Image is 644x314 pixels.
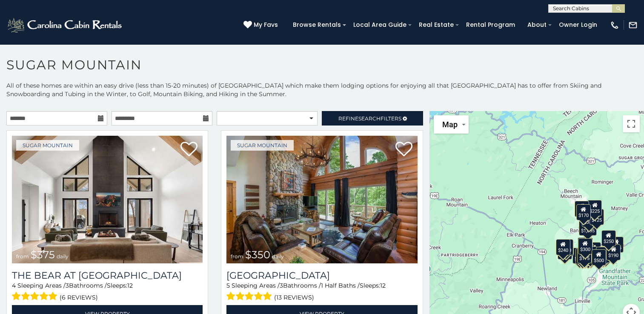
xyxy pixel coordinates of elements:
[322,111,423,126] a: RefineSearchFilters
[226,282,230,289] span: 5
[338,115,401,122] span: Refine Filters
[12,270,203,281] h3: The Bear At Sugar Mountain
[555,239,570,255] div: $240
[243,20,280,30] a: My Favs
[12,282,16,289] span: 4
[586,242,601,258] div: $200
[610,20,619,30] img: phone-regular-white.png
[226,270,417,281] a: [GEOGRAPHIC_DATA]
[575,201,589,217] div: $240
[578,237,592,254] div: $190
[349,18,411,31] a: Local Area Guide
[254,20,278,29] span: My Favs
[609,237,624,253] div: $155
[395,141,412,159] a: Add to favorites
[577,247,592,263] div: $175
[274,292,314,303] span: (13 reviews)
[579,220,597,236] div: $1,095
[127,282,133,289] span: 12
[12,281,203,303] div: Sleeping Areas / Bathrooms / Sleeps:
[415,18,458,31] a: Real Estate
[6,17,124,34] img: White-1-2.png
[12,270,203,281] a: The Bear At [GEOGRAPHIC_DATA]
[596,247,610,263] div: $195
[623,115,640,132] button: Toggle fullscreen view
[587,200,602,216] div: $225
[245,248,270,261] span: $350
[590,209,604,225] div: $125
[12,136,203,263] img: 1714387646_thumbnail.jpeg
[289,18,345,31] a: Browse Rentals
[434,115,469,134] button: Change map style
[578,237,592,254] div: $265
[462,18,519,31] a: Rental Program
[575,248,590,264] div: $155
[606,244,621,260] div: $190
[16,253,29,260] span: from
[280,282,283,289] span: 3
[12,136,203,263] a: from $375 daily
[581,248,595,264] div: $350
[442,120,458,129] span: Map
[272,253,284,260] span: daily
[180,141,197,159] a: Add to favorites
[628,20,638,30] img: mail-regular-white.png
[60,292,98,303] span: (6 reviews)
[358,115,381,122] span: Search
[231,253,243,260] span: from
[380,282,386,289] span: 12
[16,140,79,151] a: Sugar Mountain
[559,240,574,256] div: $225
[321,282,360,289] span: 1 Half Baths /
[578,238,592,254] div: $300
[592,249,606,265] div: $500
[581,211,596,227] div: $350
[31,248,55,261] span: $375
[555,18,601,31] a: Owner Login
[226,270,417,281] h3: Grouse Moor Lodge
[558,243,572,259] div: $355
[57,253,69,260] span: daily
[559,239,573,255] div: $210
[231,140,294,151] a: Sugar Mountain
[226,281,417,303] div: Sleeping Areas / Bathrooms / Sleeps:
[523,18,551,31] a: About
[576,204,591,220] div: $170
[226,136,417,263] a: from $350 daily
[66,282,69,289] span: 3
[226,136,417,263] img: 1714398141_thumbnail.jpeg
[601,230,615,246] div: $250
